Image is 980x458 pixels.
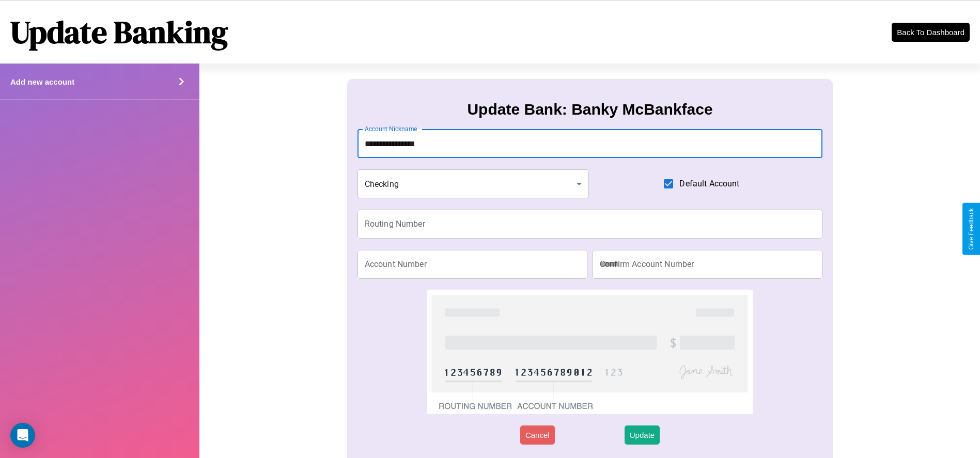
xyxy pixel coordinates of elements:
[10,423,35,448] div: Open Intercom Messenger
[520,425,555,445] button: Cancel
[968,208,975,250] div: Give Feedback
[357,169,589,198] div: Checking
[427,290,753,414] img: check
[625,425,660,445] button: Update
[10,11,228,53] h1: Update Banking
[892,23,970,42] button: Back To Dashboard
[467,101,712,118] h3: Update Bank: Banky McBankface
[679,178,739,190] span: Default Account
[10,77,74,86] h4: Add new account
[365,124,417,133] label: Account Nickname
